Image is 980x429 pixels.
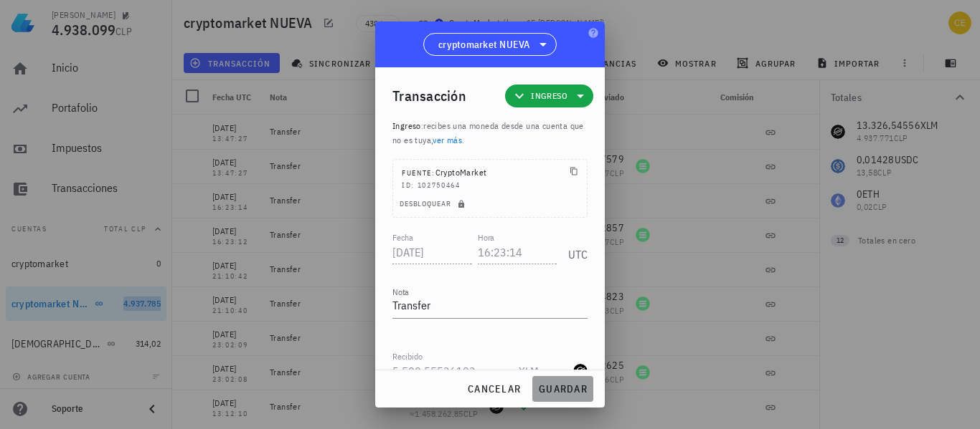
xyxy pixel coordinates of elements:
button: Desbloquear [393,197,474,211]
span: Fuente: [402,168,435,178]
p: : [392,119,588,148]
span: recibes una moneda desde una cuenta que no es tuya, . [392,120,584,145]
span: cryptomarket NUEVA [438,37,530,52]
button: guardar [532,376,593,402]
input: Moneda [519,360,570,382]
label: Recibido [392,351,423,362]
div: ID: 102750464 [402,180,578,191]
label: Nota [392,286,409,297]
span: Ingreso [392,120,421,131]
div: XLM-icon [573,364,588,378]
span: cancelar [467,382,521,395]
span: Ingreso [531,89,567,103]
span: guardar [538,382,588,395]
label: Hora [478,232,494,243]
label: Fecha [392,232,413,243]
div: UTC [562,232,588,268]
div: CryptoMarket [402,165,486,180]
a: ver más [433,135,462,145]
button: cancelar [461,376,527,402]
div: Transacción [392,85,466,107]
span: Desbloquear [399,199,468,208]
